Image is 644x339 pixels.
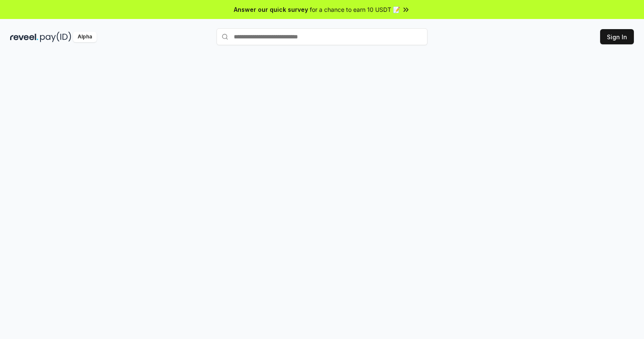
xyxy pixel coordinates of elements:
span: Answer our quick survey [234,5,308,14]
button: Sign In [600,29,634,44]
div: Alpha [73,32,97,42]
img: pay_id [40,32,71,42]
span: for a chance to earn 10 USDT 📝 [310,5,400,14]
img: reveel_dark [10,32,38,42]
